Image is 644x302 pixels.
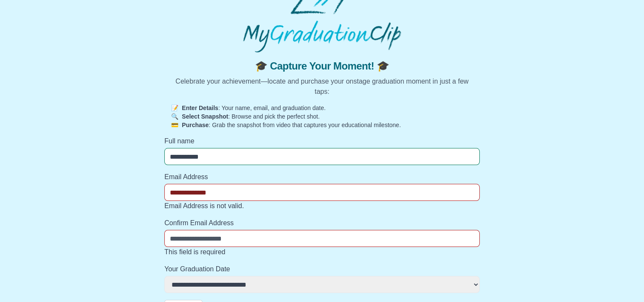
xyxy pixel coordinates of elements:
strong: Purchase [182,122,209,128]
label: Confirm Email Address [164,218,480,228]
span: 📝 [171,105,178,111]
span: Email Address is not valid. [164,202,244,209]
strong: Enter Details [182,105,218,111]
p: : Browse and pick the perfect shot. [171,112,473,121]
p: : Grab the snapshot from video that captures your educational milestone. [171,121,473,129]
p: Celebrate your achievement—locate and purchase your onstage graduation moment in just a few taps: [171,76,473,97]
span: 🎓 Capture Your Moment! 🎓 [171,59,473,73]
span: 🔍 [171,113,178,120]
span: This field is required [164,248,225,256]
label: Full name [164,136,480,146]
label: Your Graduation Date [164,264,480,274]
label: Email Address [164,172,480,182]
p: : Your name, email, and graduation date. [171,104,473,112]
strong: Select Snapshot [182,113,228,120]
span: 💳 [171,122,178,128]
